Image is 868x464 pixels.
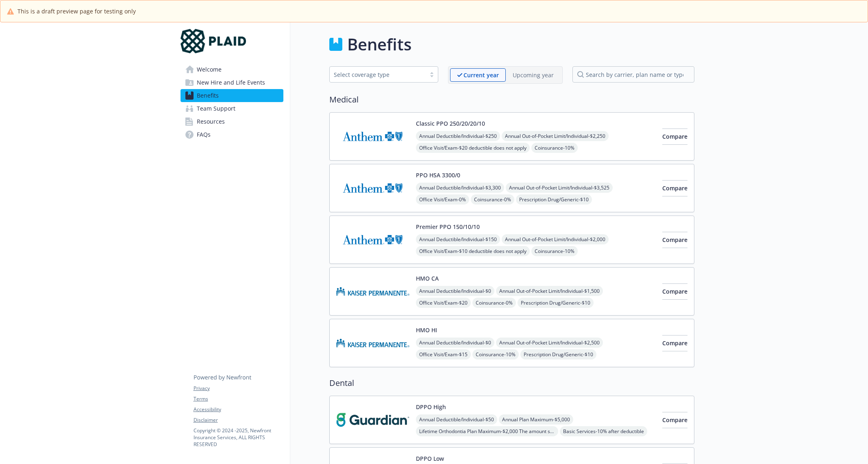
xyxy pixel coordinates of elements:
[416,298,471,308] span: Office Visit/Exam - $20
[560,426,647,436] span: Basic Services - 10% after deductible
[194,395,283,403] a: Terms
[496,338,603,348] span: Annual Out-of-Pocket Limit/Individual - $2,500
[197,76,265,89] span: New Hire and Life Events
[416,246,530,256] span: Office Visit/Exam - $10 deductible does not apply
[502,234,609,244] span: Annual Out-of-Pocket Limit/Individual - $2,000
[197,128,211,141] span: FAQs
[572,66,694,83] input: search by carrier, plan name or type
[416,183,504,193] span: Annual Deductible/Individual - $3,300
[17,7,136,15] span: This is a draft preview page for testing only
[416,119,485,128] button: Classic PPO 250/20/20/10
[181,128,283,141] a: FAQs
[513,71,554,79] p: Upcoming year
[506,183,613,193] span: Annual Out-of-Pocket Limit/Individual - $3,525
[416,131,500,141] span: Annual Deductible/Individual - $250
[518,298,594,308] span: Prescription Drug/Generic - $10
[471,194,514,205] span: Coinsurance - 0%
[472,349,519,359] span: Coinsurance - 10%
[416,286,494,296] span: Annual Deductible/Individual - $0
[181,115,283,128] a: Resources
[416,414,497,425] span: Annual Deductible/Individual - $50
[336,119,409,154] img: Anthem Blue Cross carrier logo
[531,143,578,153] span: Coinsurance - 10%
[463,71,499,79] p: Current year
[197,63,222,76] span: Welcome
[181,89,283,102] a: Benefits
[531,246,578,256] span: Coinsurance - 10%
[194,385,283,392] a: Privacy
[520,349,596,359] span: Prescription Drug/Generic - $10
[662,129,687,145] button: Compare
[662,133,687,140] span: Compare
[662,416,687,424] span: Compare
[336,326,409,360] img: Kaiser Permanente of Hawaii carrier logo
[662,184,687,192] span: Compare
[181,63,283,76] a: Welcome
[662,236,687,244] span: Compare
[336,274,409,309] img: Kaiser Permanente Insurance Company carrier logo
[416,338,494,348] span: Annual Deductible/Individual - $0
[194,427,283,448] p: Copyright © 2024 - 2025 , Newfront Insurance Services, ALL RIGHTS RESERVED
[416,403,446,411] button: DPPO High
[662,412,687,428] button: Compare
[197,89,219,102] span: Benefits
[662,335,687,351] button: Compare
[416,171,460,179] button: PPO HSA 3300/0
[516,194,592,205] span: Prescription Drug/Generic - $10
[416,234,500,244] span: Annual Deductible/Individual - $150
[336,403,409,437] img: Guardian carrier logo
[496,286,603,296] span: Annual Out-of-Pocket Limit/Individual - $1,500
[334,70,422,79] div: Select coverage type
[181,76,283,89] a: New Hire and Life Events
[194,416,283,424] a: Disclaimer
[416,222,480,231] button: Premier PPO 150/10/10
[416,326,437,334] button: HMO HI
[502,131,609,141] span: Annual Out-of-Pocket Limit/Individual - $2,250
[416,274,439,283] button: HMO CA
[662,232,687,248] button: Compare
[416,426,558,436] span: Lifetime Orthodontia Plan Maximum - $2,000 The amount shown in the out of network field is your c...
[499,414,573,425] span: Annual Plan Maximum - $5,000
[416,194,469,205] span: Office Visit/Exam - 0%
[197,102,235,115] span: Team Support
[662,180,687,196] button: Compare
[347,32,411,57] h1: Benefits
[416,143,530,153] span: Office Visit/Exam - $20 deductible does not apply
[416,454,444,463] button: DPPO Low
[662,339,687,347] span: Compare
[329,94,694,106] h2: Medical
[197,115,225,128] span: Resources
[336,171,409,205] img: Anthem Blue Cross carrier logo
[662,288,687,295] span: Compare
[662,283,687,300] button: Compare
[181,102,283,115] a: Team Support
[329,377,694,389] h2: Dental
[336,222,409,257] img: Anthem Blue Cross carrier logo
[416,349,471,359] span: Office Visit/Exam - $15
[194,406,283,413] a: Accessibility
[472,298,516,308] span: Coinsurance - 0%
